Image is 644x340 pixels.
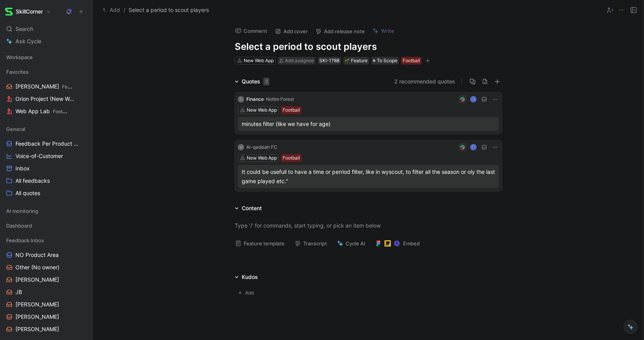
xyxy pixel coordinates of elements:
div: SKI-1788 [319,57,339,65]
a: [PERSON_NAME] [3,274,90,286]
div: Football [283,106,300,114]
img: SkillCorner [5,8,13,15]
div: 🌱Feature [343,57,369,65]
h1: SkillCorner [16,8,43,15]
span: Football [53,109,70,114]
a: [PERSON_NAME] [3,299,90,310]
span: Web App Lab [15,107,69,116]
span: Favorites [6,68,29,76]
button: Add [235,288,259,298]
div: GeneralFeedback Per Product AreaVoice-of-CustomerInboxAll feedbacksAll quotes [3,123,90,199]
span: [PERSON_NAME] [15,313,59,321]
div: minutes filter (like we have for age) [242,119,495,129]
a: JB [3,286,90,298]
span: Write [381,27,394,34]
button: Add [101,5,122,15]
div: Feature [345,57,368,65]
button: Add cover [271,26,311,37]
span: [PERSON_NAME] [15,301,59,308]
div: Search [3,23,90,35]
div: Feedback InboxNO Product AreaOther (No owner)[PERSON_NAME]JB[PERSON_NAME][PERSON_NAME][PERSON_NAME] [3,235,90,335]
span: Dashboard [6,222,32,229]
div: General [3,123,90,135]
span: · Nottm Forest [264,96,294,102]
span: Search [15,24,33,34]
span: Feedback Inbox [62,84,97,90]
div: AI monitoring [3,205,90,219]
span: Add assignee [285,58,314,63]
span: Add [245,289,256,297]
a: Orion Project (New Web App) [3,93,90,105]
div: AI monitoring [3,205,90,217]
a: Inbox [3,163,90,174]
span: All feedbacks [15,177,50,185]
a: All quotes [3,187,90,199]
a: Ask Cycle [3,36,90,47]
div: m [238,144,244,150]
span: Other (No owner) [15,263,59,271]
div: Dashboard [3,220,90,234]
span: Voice-of-Customer [15,152,63,160]
div: Football [403,57,420,65]
div: Dashboard [3,220,90,231]
div: S [471,145,476,150]
div: Quotes2 [232,77,273,86]
a: Other (No owner) [3,262,90,273]
div: Workspace [3,51,90,63]
span: All quotes [15,189,40,197]
button: Transcript [291,238,330,249]
a: NO Product Area [3,249,90,261]
span: General [6,125,25,133]
span: To Scope [377,57,397,65]
span: AI monitoring [6,207,38,215]
div: Favorites [3,66,90,78]
div: Quotes [242,77,269,86]
div: Content [242,204,262,213]
button: Embed [372,238,423,249]
a: [PERSON_NAME]Feedback Inbox [3,81,90,92]
span: [PERSON_NAME] [15,83,74,91]
span: Ask Cycle [15,37,41,46]
div: Feedback Inbox [3,235,90,246]
div: F [238,96,244,102]
a: Feedback Per Product Area [3,138,90,150]
a: All feedbacks [3,175,90,187]
div: Content [232,204,265,213]
div: To Scope [371,57,399,65]
a: [PERSON_NAME] [3,311,90,323]
div: Kudos [232,272,261,282]
button: SkillCornerSkillCorner [3,6,53,17]
h1: Select a period to scout players [235,41,502,53]
span: Finance [246,96,264,102]
span: [PERSON_NAME] [15,325,59,333]
img: 🌱 [345,58,349,63]
div: New Web App [244,57,274,65]
div: Football [283,154,300,162]
span: [PERSON_NAME] [15,276,59,284]
span: Inbox [15,165,30,172]
div: Al-qadsiah FC [246,143,277,151]
div: New Web App [247,154,277,162]
div: New Web App [247,106,277,114]
a: [PERSON_NAME] [3,323,90,335]
button: 2 recommended quotes [394,77,455,86]
div: C [471,97,476,102]
span: Feedback Per Product Area [15,140,80,148]
span: NO Product Area [15,251,59,259]
span: JB [15,288,22,296]
span: Workspace [6,53,33,61]
button: Write [369,25,398,36]
button: Comment [232,25,271,36]
span: Orion Project (New Web App) [15,95,76,103]
button: Cycle AI [334,238,369,249]
a: Voice-of-Customer [3,150,90,162]
span: Feedback Inbox [6,236,44,244]
div: 2 [263,78,269,85]
button: Feature template [232,238,288,249]
a: Web App LabFootball [3,105,90,117]
span: Select a period to scout players [129,5,209,15]
div: Kudos [242,272,258,282]
span: / [124,5,125,15]
div: It could be usefull to have a time or perriod filter, like in wyscout, to filter all the season o... [242,167,495,186]
button: Add release note [312,26,368,37]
